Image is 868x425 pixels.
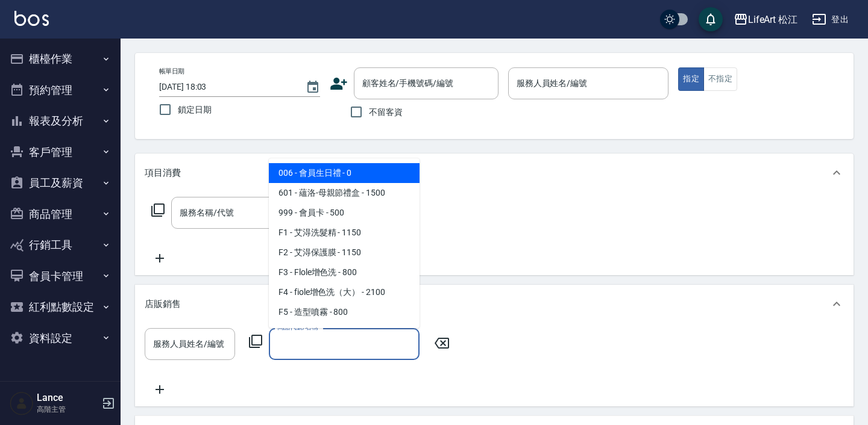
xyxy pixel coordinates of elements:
[298,73,327,102] button: Choose date, selected date is 2025-08-21
[369,106,403,119] span: 不留客資
[5,291,116,323] button: 紅利點數設定
[159,77,294,97] input: YYYY/MM/DD hh:mm
[5,167,116,199] button: 員工及薪資
[5,323,116,354] button: 資料設定
[269,282,420,302] span: F4 - fiole增色洗（大） - 2100
[5,43,116,75] button: 櫃檯作業
[269,302,420,322] span: F5 - 造型噴霧 - 800
[269,322,420,342] span: F6 - 日光油 - 490
[145,167,181,179] p: 項目消費
[5,199,116,230] button: 商品管理
[703,67,737,91] button: 不指定
[678,67,704,91] button: 指定
[37,404,98,415] p: 高階主管
[269,203,420,223] span: 999 - 會員卡 - 500
[10,391,34,415] img: Person
[269,243,420,262] span: F2 - 艾淂保護膜 - 1150
[135,285,854,323] div: 店販銷售
[14,11,49,26] img: Logo
[269,163,420,183] span: 006 - 會員生日禮 - 0
[5,261,116,292] button: 會員卡管理
[699,7,723,31] button: save
[729,7,803,32] button: LifeArt 松江
[269,223,420,243] span: F1 - 艾淂洗髮精 - 1150
[5,75,116,106] button: 預約管理
[807,8,854,31] button: 登出
[178,104,212,116] span: 鎖定日期
[135,154,854,192] div: 項目消費
[269,262,420,282] span: F3 - Flole增色洗 - 800
[159,67,184,76] label: 帳單日期
[748,12,798,27] div: LifeArt 松江
[5,105,116,137] button: 報表及分析
[269,183,420,203] span: 601 - 蘊洛-母親節禮盒 - 1500
[145,298,181,311] p: 店販銷售
[5,137,116,168] button: 客戶管理
[37,392,98,404] h5: Lance
[5,229,116,261] button: 行銷工具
